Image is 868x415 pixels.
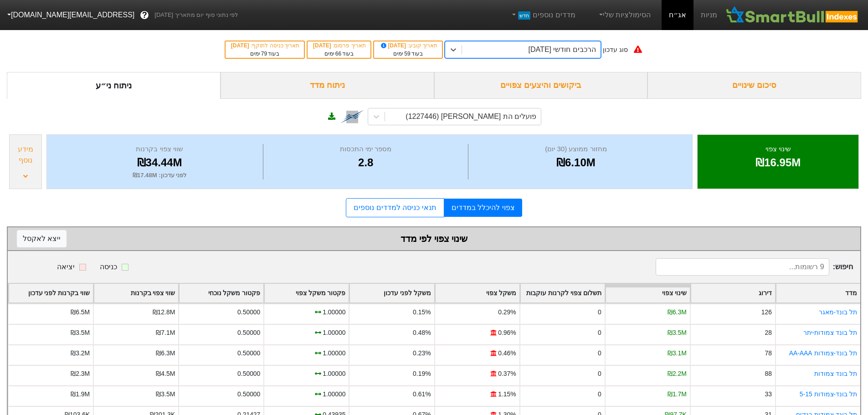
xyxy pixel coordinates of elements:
[142,9,147,21] span: ?
[668,348,687,358] div: ₪3.1M
[266,154,466,171] div: 2.8
[471,154,681,171] div: ₪6.10M
[518,11,530,20] span: חדש
[606,284,690,302] div: Toggle SortBy
[312,41,366,50] div: תאריך פרסום :
[765,328,771,338] div: 28
[724,6,861,24] img: SmartBull
[709,154,847,171] div: ₪16.95M
[498,348,516,358] div: 0.46%
[647,72,861,99] div: סיכום שינויים
[413,307,431,317] div: 0.15%
[380,42,408,49] span: [DATE]
[776,284,860,302] div: Toggle SortBy
[12,144,39,166] div: מידע נוסף
[598,328,601,338] div: 0
[761,307,772,317] div: 126
[71,348,90,358] div: ₪3.2M
[312,50,366,58] div: בעוד ימים
[340,105,364,128] img: tase link
[7,72,221,99] div: ניתוח ני״ע
[58,154,261,171] div: ₪34.44M
[406,111,536,122] div: פועלים הת [PERSON_NAME] (1227446)
[346,198,444,217] a: תנאי כניסה למדדים נוספים
[100,261,117,272] div: כניסה
[529,44,596,55] div: הרכבים חודשי [DATE]
[153,307,175,317] div: ₪12.8M
[156,328,175,338] div: ₪7.1M
[520,284,605,302] div: Toggle SortBy
[709,144,847,154] div: שינוי צפוי
[800,390,857,398] a: תל בונד-צמודות 5-15
[765,369,771,379] div: 88
[71,307,90,317] div: ₪6.5M
[404,51,410,57] span: 59
[814,370,857,377] a: תל בונד צמודות
[156,369,175,379] div: ₪4.5M
[598,348,601,358] div: 0
[57,261,75,272] div: יציאה
[261,51,267,57] span: 79
[507,6,579,24] a: מדדים נוספיםחדש
[58,171,261,180] div: לפני עדכון : ₪17.48M
[323,389,345,399] div: 1.00000
[156,348,175,358] div: ₪6.3M
[237,348,260,358] div: 0.50000
[413,369,431,379] div: 0.19%
[765,389,771,399] div: 33
[313,42,333,49] span: [DATE]
[668,307,687,317] div: ₪6.3M
[668,389,687,399] div: ₪1.7M
[498,328,516,338] div: 0.96%
[323,328,345,338] div: 1.00000
[323,348,345,358] div: 1.00000
[335,51,341,57] span: 66
[498,369,516,379] div: 0.37%
[237,328,260,338] div: 0.50000
[237,307,260,317] div: 0.50000
[379,50,437,58] div: בעוד ימים
[413,328,431,338] div: 0.48%
[413,348,431,358] div: 0.23%
[231,42,251,49] span: [DATE]
[349,284,434,302] div: Toggle SortBy
[691,284,775,302] div: Toggle SortBy
[598,369,601,379] div: 0
[266,144,466,154] div: מספר ימי התכסות
[498,307,516,317] div: 0.29%
[598,307,601,317] div: 0
[156,389,175,399] div: ₪3.5M
[230,50,299,58] div: בעוד ימים
[434,72,648,99] div: ביקושים והיצעים צפויים
[264,284,349,302] div: Toggle SortBy
[71,328,90,338] div: ₪3.5M
[656,258,853,276] span: חיפוש :
[498,389,516,399] div: 1.15%
[9,284,93,302] div: Toggle SortBy
[221,72,434,99] div: ניתוח מדד
[71,369,90,379] div: ₪2.3M
[594,6,655,24] a: הסימולציות שלי
[58,144,261,154] div: שווי צפוי בקרנות
[444,199,522,217] a: צפוי להיכלל במדדים
[17,232,851,246] div: שינוי צפוי לפי מדד
[71,389,90,399] div: ₪1.9M
[413,389,431,399] div: 0.61%
[379,41,437,50] div: תאריך קובע :
[819,308,858,316] a: תל בונד-מאגר
[323,307,345,317] div: 1.00000
[656,258,829,276] input: 9 רשומות...
[789,349,857,357] a: תל בונד-צמודות AA-AAA
[471,144,681,154] div: מחזור ממוצע (30 יום)
[668,328,687,338] div: ₪3.5M
[154,10,238,20] span: לפי נתוני סוף יום מתאריך [DATE]
[323,369,345,379] div: 1.00000
[230,41,299,50] div: תאריך כניסה לתוקף :
[179,284,263,302] div: Toggle SortBy
[94,284,178,302] div: Toggle SortBy
[237,369,260,379] div: 0.50000
[765,348,771,358] div: 78
[598,389,601,399] div: 0
[668,369,687,379] div: ₪2.2M
[237,389,260,399] div: 0.50000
